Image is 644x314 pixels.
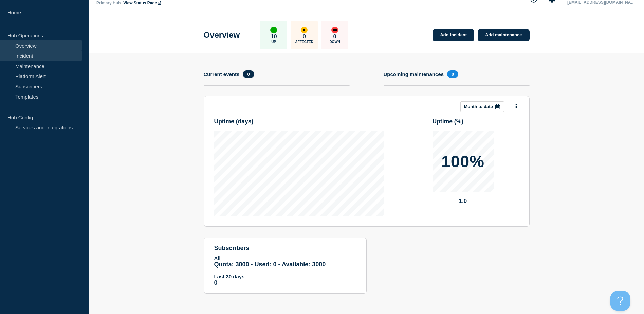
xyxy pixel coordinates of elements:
[214,274,356,279] p: Last 30 days
[295,40,313,44] p: Affected
[433,118,519,125] h3: Uptime ( % )
[329,40,340,44] p: Down
[610,291,630,311] iframe: Help Scout Beacon - Open
[214,245,356,252] h4: subscribers
[331,27,338,33] div: down
[301,27,308,33] div: affected
[384,71,444,77] h4: Upcoming maintenances
[204,30,240,40] h1: Overview
[303,33,306,40] p: 0
[433,29,474,41] a: Add incident
[447,70,458,78] span: 0
[214,261,326,268] span: Quota: 3000 - Used: 0 - Available: 3000
[214,255,356,261] p: All
[214,118,384,125] h3: Uptime ( days )
[441,154,484,170] p: 100%
[271,40,276,44] p: Up
[214,279,356,286] p: 0
[433,198,494,205] p: 1.0
[464,104,493,109] p: Month to date
[204,71,240,77] h4: Current events
[333,33,336,40] p: 0
[270,27,277,33] div: up
[271,33,277,40] p: 10
[478,29,529,41] a: Add maintenance
[123,1,161,5] a: View Status Page
[243,70,254,78] span: 0
[96,1,121,5] p: Primary Hub
[460,101,504,112] button: Month to date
